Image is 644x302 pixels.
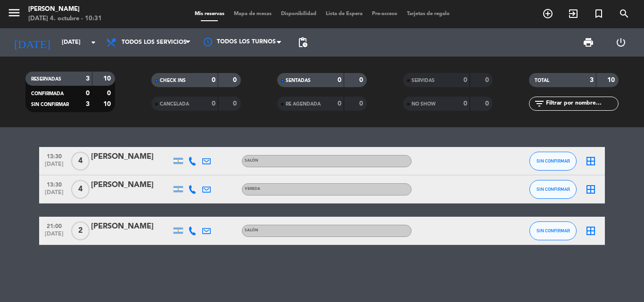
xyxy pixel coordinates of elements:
[537,228,570,233] span: SIN CONFIRMAR
[585,225,596,237] i: border_all
[463,77,467,83] strong: 0
[529,152,577,171] button: SIN CONFIRMAR
[367,11,402,16] span: Pre-acceso
[485,77,491,83] strong: 0
[485,100,491,107] strong: 0
[86,75,90,82] strong: 3
[212,77,215,83] strong: 0
[245,159,258,163] span: SALÓN
[286,78,311,83] span: SENTADAS
[107,90,113,97] strong: 0
[28,5,102,14] div: [PERSON_NAME]
[590,77,594,83] strong: 3
[615,37,627,48] i: power_settings_new
[412,102,436,106] span: NO SHOW
[359,100,365,107] strong: 0
[122,39,187,46] span: Todos los servicios
[537,158,570,163] span: SIN CONFIRMAR
[160,102,189,106] span: CANCELADA
[338,100,341,107] strong: 0
[42,220,66,231] span: 21:00
[190,11,229,16] span: Mis reservas
[42,150,66,161] span: 13:30
[529,180,577,199] button: SIN CONFIRMAR
[297,37,308,48] span: pending_actions
[568,8,579,19] i: exit_to_app
[583,37,594,48] span: print
[88,37,99,48] i: arrow_drop_down
[91,220,171,233] div: [PERSON_NAME]
[585,184,596,195] i: border_all
[529,221,577,240] button: SIN CONFIRMAR
[276,11,321,16] span: Disponibilidad
[31,91,64,96] span: CONFIRMADA
[42,161,66,172] span: [DATE]
[233,100,239,107] strong: 0
[545,98,618,109] input: Filtrar por nombre...
[103,101,113,107] strong: 10
[245,187,260,191] span: VEREDA
[42,189,66,200] span: [DATE]
[607,77,617,83] strong: 10
[42,231,66,242] span: [DATE]
[534,98,545,109] i: filter_list
[7,32,57,53] i: [DATE]
[338,77,341,83] strong: 0
[28,14,102,24] div: [DATE] 4. octubre - 10:31
[619,8,630,19] i: search
[86,101,90,107] strong: 3
[31,77,61,82] span: RESERVADAS
[160,78,186,83] span: CHECK INS
[42,179,66,189] span: 13:30
[7,6,21,20] i: menu
[229,11,276,16] span: Mapa de mesas
[71,152,90,171] span: 4
[535,78,549,83] span: TOTAL
[233,77,239,83] strong: 0
[71,180,90,199] span: 4
[604,28,637,57] div: LOG OUT
[593,8,604,19] i: turned_in_not
[359,77,365,83] strong: 0
[537,187,570,192] span: SIN CONFIRMAR
[463,100,467,107] strong: 0
[103,75,113,82] strong: 10
[402,11,454,16] span: Tarjetas de regalo
[91,151,171,163] div: [PERSON_NAME]
[245,229,258,232] span: SALÓN
[71,221,90,240] span: 2
[321,11,367,16] span: Lista de Espera
[585,155,596,167] i: border_all
[31,102,69,107] span: SIN CONFIRMAR
[91,179,171,191] div: [PERSON_NAME]
[286,102,321,106] span: RE AGENDADA
[412,78,435,83] span: SERVIDAS
[7,6,21,23] button: menu
[86,90,90,97] strong: 0
[212,100,215,107] strong: 0
[542,8,553,19] i: add_circle_outline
